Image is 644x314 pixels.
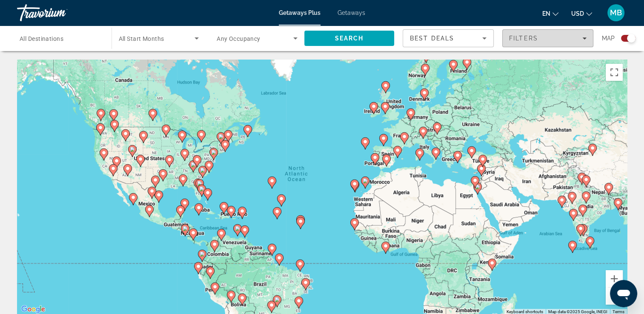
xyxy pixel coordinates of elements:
[571,7,592,20] button: Change currency
[410,35,454,42] span: Best Deals
[20,34,100,44] input: Select destination
[606,270,623,287] button: Zoom in
[338,9,365,16] a: Getaways
[509,35,538,42] span: Filters
[610,280,637,307] iframe: Button to launch messaging window
[613,309,624,314] a: Terms (opens in new tab)
[542,10,550,17] span: en
[119,35,164,42] span: All Start Months
[17,2,102,24] a: Travorium
[20,35,63,42] span: All Destinations
[606,64,623,81] button: Toggle fullscreen view
[502,29,593,47] button: Filters
[605,4,627,22] button: User Menu
[610,9,622,17] span: MB
[542,7,558,20] button: Change language
[548,309,607,314] span: Map data ©2025 Google, INEGI
[602,32,615,44] span: Map
[606,288,623,305] button: Zoom out
[335,35,364,42] span: Search
[304,31,395,46] button: Search
[571,10,584,17] span: USD
[279,9,321,16] a: Getaways Plus
[217,35,260,42] span: Any Occupancy
[410,33,487,43] mat-select: Sort by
